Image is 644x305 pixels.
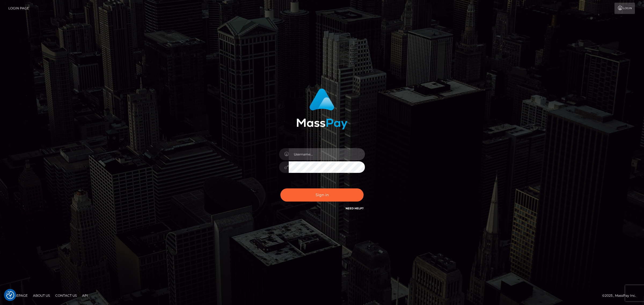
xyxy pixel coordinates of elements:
button: Consent Preferences [6,291,14,299]
img: MassPay Login [297,88,347,129]
a: Contact Us [53,291,79,300]
div: © 2025 , MassPay Inc. [602,293,640,299]
a: Homepage [6,291,30,300]
a: API [80,291,90,300]
img: Revisit consent button [6,291,14,299]
a: Need Help? [346,207,364,210]
a: Login [614,3,635,14]
a: About Us [31,291,52,300]
button: Sign in [280,188,364,202]
a: Login Page [8,3,29,14]
input: Username... [289,148,365,160]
